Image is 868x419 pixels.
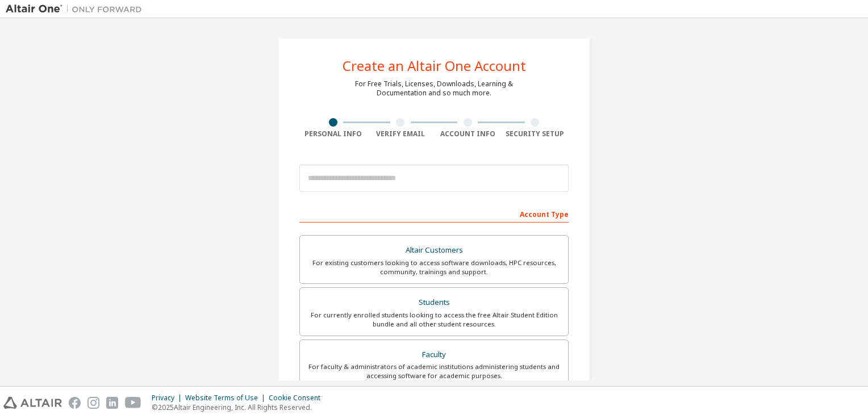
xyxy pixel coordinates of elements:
[299,129,367,139] div: Personal Info
[106,397,118,409] img: linkedin.svg
[125,397,141,409] img: youtube.svg
[307,347,561,363] div: Faculty
[69,397,81,409] img: facebook.svg
[307,311,561,329] div: For currently enrolled students looking to access the free Altair Student Edition bundle and all ...
[307,295,561,311] div: Students
[343,59,526,73] div: Create an Altair One Account
[502,129,569,139] div: Security Setup
[3,397,62,409] img: altair_logo.svg
[152,393,185,403] div: Privacy
[6,3,148,15] img: Altair One
[307,258,561,276] div: For existing customers looking to access software downloads, HPC resources, community, trainings ...
[307,362,561,380] div: For faculty & administrators of academic institutions administering students and accessing softwa...
[307,242,561,258] div: Altair Customers
[367,129,435,139] div: Verify Email
[87,397,99,409] img: instagram.svg
[152,403,327,412] p: © 2025 Altair Engineering, Inc. All Rights Reserved.
[185,393,269,403] div: Website Terms of Use
[269,393,327,403] div: Cookie Consent
[299,204,569,223] div: Account Type
[434,129,502,139] div: Account Info
[355,79,513,98] div: For Free Trials, Licenses, Downloads, Learning & Documentation and so much more.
